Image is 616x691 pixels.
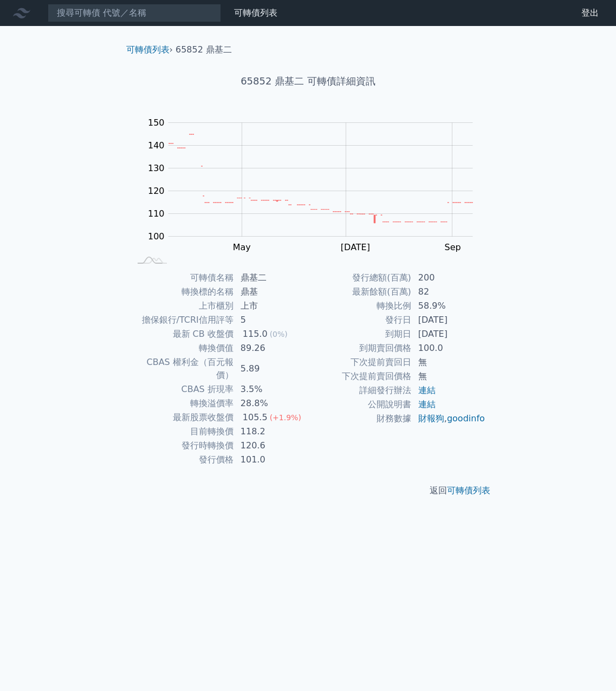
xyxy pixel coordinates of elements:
[131,285,234,299] td: 轉換標的名稱
[270,413,301,422] span: (+1.9%)
[412,355,486,369] td: 無
[234,271,308,285] td: 鼎基二
[234,439,308,453] td: 120.6
[131,355,234,382] td: CBAS 權利金（百元報價）
[233,242,251,252] tspan: May
[118,74,499,89] h1: 65852 鼎基二 可轉債詳細資訊
[148,163,165,173] tspan: 130
[241,328,270,341] div: 115.0
[308,285,412,299] td: 最新餘額(百萬)
[308,271,412,285] td: 發行總額(百萬)
[308,397,412,412] td: 公開說明書
[126,44,170,55] a: 可轉債列表
[308,412,412,426] td: 財務數據
[131,439,234,453] td: 發行時轉換價
[131,271,234,285] td: 可轉債名稱
[234,8,277,18] a: 可轉債列表
[412,285,486,299] td: 82
[148,186,165,196] tspan: 120
[148,118,165,128] tspan: 150
[418,413,444,423] a: 財報狗
[234,355,308,382] td: 5.89
[234,313,308,327] td: 5
[573,4,607,22] a: 登出
[48,4,221,22] input: 搜尋可轉債 代號／名稱
[412,327,486,341] td: [DATE]
[131,410,234,425] td: 最新股票收盤價
[148,208,165,219] tspan: 110
[126,43,173,56] li: ›
[412,369,486,383] td: 無
[308,313,412,327] td: 發行日
[131,453,234,467] td: 發行價格
[447,485,490,496] a: 可轉債列表
[308,299,412,313] td: 轉換比例
[131,313,234,327] td: 擔保銀行/TCRI信用評等
[234,425,308,439] td: 118.2
[418,399,436,409] a: 連結
[418,385,436,395] a: 連結
[234,299,308,313] td: 上市
[131,299,234,313] td: 上市櫃別
[234,341,308,355] td: 89.26
[412,341,486,355] td: 100.0
[142,118,489,252] g: Chart
[308,341,412,355] td: 到期賣回價格
[308,383,412,397] td: 詳細發行辦法
[176,43,232,56] li: 65852 鼎基二
[131,425,234,439] td: 目前轉換價
[412,299,486,313] td: 58.9%
[131,327,234,341] td: 最新 CB 收盤價
[131,382,234,396] td: CBAS 折現率
[148,140,165,151] tspan: 140
[241,411,270,424] div: 105.5
[234,285,308,299] td: 鼎基
[308,355,412,369] td: 下次提前賣回日
[118,484,499,497] p: 返回
[308,369,412,383] td: 下次提前賣回價格
[131,396,234,410] td: 轉換溢價率
[341,242,370,252] tspan: [DATE]
[445,242,461,252] tspan: Sep
[270,330,288,338] span: (0%)
[234,453,308,467] td: 101.0
[234,382,308,396] td: 3.5%
[412,412,486,426] td: ,
[412,313,486,327] td: [DATE]
[308,327,412,341] td: 到期日
[447,413,485,423] a: goodinfo
[148,231,165,242] tspan: 100
[234,396,308,410] td: 28.8%
[412,271,486,285] td: 200
[131,341,234,355] td: 轉換價值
